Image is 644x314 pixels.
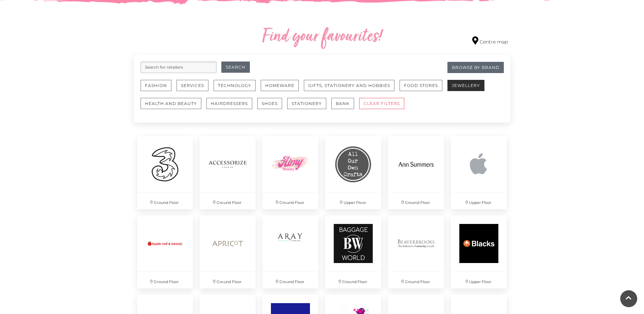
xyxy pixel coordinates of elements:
[198,26,446,48] h2: Find your favourites!
[177,80,214,98] a: Services
[206,98,257,116] a: Hairdressers
[322,212,385,292] a: Ground Floor
[447,80,490,98] a: Jewellery
[359,98,409,116] a: CLEAR FILTERS
[261,80,299,91] button: Homeware
[287,98,331,116] a: Stationery
[400,80,442,91] button: Food Stores
[177,80,208,91] button: Services
[259,212,322,292] a: Ground Floor
[304,80,394,91] button: Gifts, Stationery and Hobbies
[214,80,261,98] a: Technology
[472,36,508,46] a: Centre map
[196,133,259,213] a: Ground Floor
[221,62,250,73] button: Search
[196,212,259,292] a: Ground Floor
[141,98,206,116] a: Health and Beauty
[137,193,193,209] p: Ground Floor
[322,133,385,213] a: Upper Floor
[388,272,444,289] p: Ground Floor
[388,193,444,209] p: Ground Floor
[141,80,171,91] button: Fashion
[141,80,177,98] a: Fashion
[385,212,447,292] a: Ground Floor
[331,98,354,109] button: Bank
[137,272,193,289] p: Ground Floor
[200,193,256,209] p: Ground Floor
[262,193,318,209] p: Ground Floor
[447,62,504,73] a: Browse By Brand
[385,133,447,213] a: Ground Floor
[257,98,282,109] button: Shoes
[134,133,197,213] a: Ground Floor
[451,193,507,209] p: Upper Floor
[261,80,304,98] a: Homeware
[400,80,447,98] a: Food Stores
[134,212,197,292] a: Ground Floor
[206,98,252,109] button: Hairdressers
[325,272,381,289] p: Ground Floor
[262,272,318,289] p: Ground Floor
[287,98,326,109] button: Stationery
[304,80,400,98] a: Gifts, Stationery and Hobbies
[214,80,256,91] button: Technology
[447,133,510,213] a: Upper Floor
[331,98,359,116] a: Bank
[359,98,404,109] button: CLEAR FILTERS
[447,80,484,91] button: Jewellery
[451,272,507,289] p: Upper Floor
[325,193,381,209] p: Upper Floor
[447,212,510,292] a: Upper Floor
[257,98,287,116] a: Shoes
[259,133,322,213] a: Ground Floor
[141,98,201,109] button: Health and Beauty
[200,272,256,289] p: Ground Floor
[141,62,217,73] input: Search for retailers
